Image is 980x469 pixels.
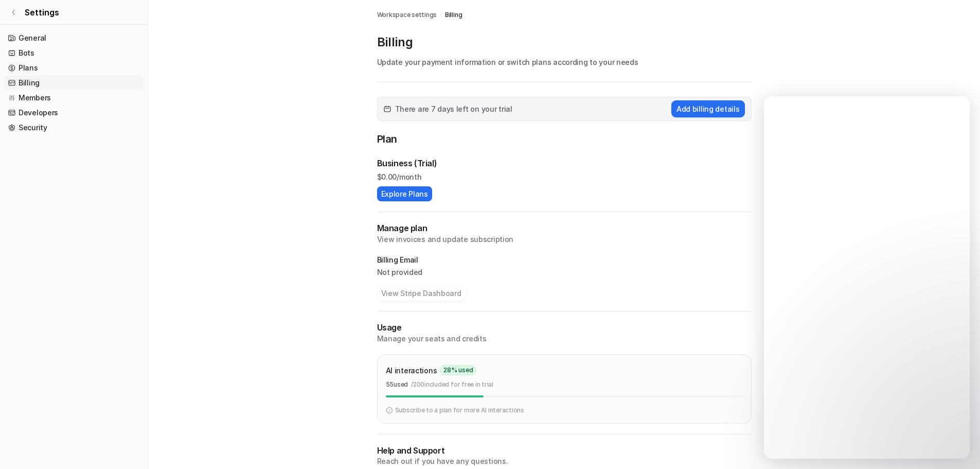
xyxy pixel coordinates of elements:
a: General [4,31,144,45]
p: Help and Support [377,445,752,457]
p: AI interactions [386,365,437,376]
span: Settings [25,6,59,19]
a: Workspace settings [377,10,437,20]
p: Subscribe to a plan for more AI interactions [395,406,524,415]
p: Manage your seats and credits [377,334,752,344]
a: Billing [445,10,462,20]
p: Plan [377,131,752,149]
span: / [440,10,442,20]
button: Add billing details [671,100,745,117]
p: $ 0.00/month [377,171,752,182]
button: Explore Plans [377,186,432,201]
p: Usage [377,322,752,334]
p: 55 used [386,380,408,389]
a: Developers [4,106,144,120]
p: Reach out if you have any questions. [377,456,752,466]
a: Billing [4,76,144,90]
a: Bots [4,46,144,60]
iframe: Intercom live chat [764,96,970,459]
p: Not provided [377,267,752,277]
a: Security [4,120,144,135]
p: Billing [377,34,752,50]
button: View Stripe Dashboard [377,286,466,301]
a: Members [4,91,144,105]
p: View invoices and update subscription [377,234,752,245]
span: There are 7 days left on your trial [395,103,512,114]
span: 28 % used [440,365,476,375]
p: Billing Email [377,255,752,265]
p: Update your payment information or switch plans according to your needs [377,57,752,67]
h2: Manage plan [377,222,752,234]
p: Business (Trial) [377,157,437,169]
p: / 200 included for free in trial [411,380,493,389]
img: calender-icon.svg [384,106,391,113]
a: Plans [4,61,144,75]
